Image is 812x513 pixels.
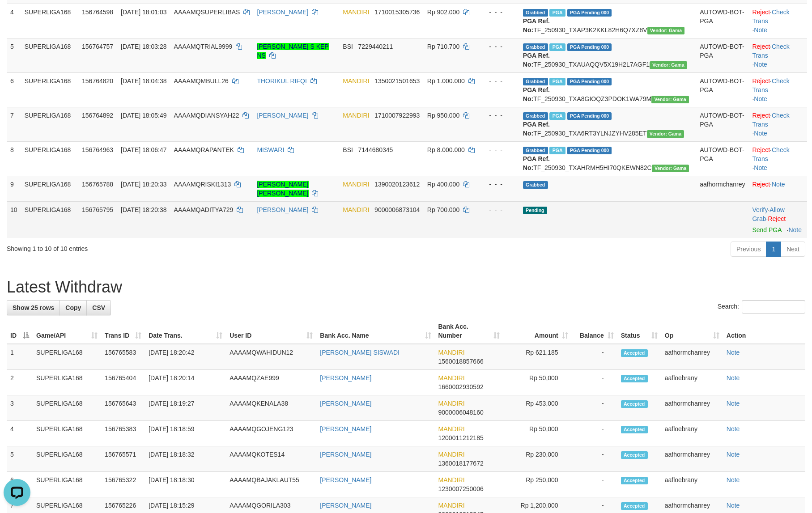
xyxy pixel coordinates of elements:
span: MANDIRI [343,206,369,213]
div: - - - [482,42,516,51]
td: aafloebrany [661,472,723,497]
span: Copy 7144680345 to clipboard [358,146,393,153]
span: Copy 1390020123612 to clipboard [374,181,420,188]
td: SUPERLIGA168 [21,4,78,38]
span: MANDIRI [438,374,465,382]
td: Rp 621,185 [503,344,572,370]
td: aafhormchanrey [661,395,723,421]
td: [DATE] 18:20:42 [145,344,226,370]
td: AAAAMQKENALA38 [226,395,316,421]
a: [PERSON_NAME] SISWADI [320,349,400,356]
button: Open LiveChat chat widget [4,4,30,30]
span: MANDIRI [438,502,465,509]
td: 4 [7,421,33,446]
th: Action [723,318,805,344]
td: Rp 50,000 [503,370,572,395]
b: PGA Ref. No: [523,52,550,68]
td: 4 [7,4,21,38]
td: · · [748,141,807,176]
span: PGA Pending [567,78,612,85]
th: Status: activate to sort column ascending [617,318,661,344]
span: AAAAMQRISKI1313 [174,181,231,188]
b: PGA Ref. No: [523,155,550,171]
th: Bank Acc. Name: activate to sort column ascending [316,318,434,344]
th: Game/API: activate to sort column ascending [33,318,101,344]
td: - [572,472,617,497]
td: AUTOWD-BOT-PGA [696,4,748,38]
td: · [748,176,807,201]
span: 156764820 [82,77,113,85]
span: Copy 1660002930592 to clipboard [438,383,484,390]
span: [DATE] 18:04:38 [121,77,166,85]
th: User ID: activate to sort column ascending [226,318,316,344]
a: Reject [752,112,770,119]
div: - - - [482,76,516,85]
td: SUPERLIGA168 [33,370,101,395]
span: Grabbed [523,78,548,85]
span: MANDIRI [343,8,369,16]
a: Note [727,425,740,432]
td: - [572,421,617,446]
td: - [572,395,617,421]
span: Rp 710.700 [427,43,459,50]
td: Rp 50,000 [503,421,572,446]
th: Balance: activate to sort column ascending [572,318,617,344]
a: Check Trans [752,43,789,59]
span: PGA Pending [567,112,612,120]
td: SUPERLIGA168 [21,176,78,201]
td: SUPERLIGA168 [33,446,101,472]
td: AUTOWD-BOT-PGA [696,107,748,141]
td: 8 [7,141,21,176]
td: SUPERLIGA168 [21,141,78,176]
a: Note [727,451,740,458]
span: Copy 1200011212185 to clipboard [438,434,484,441]
span: AAAAMQSUPERLIBAS [174,8,240,16]
td: AAAAMQZAE999 [226,370,316,395]
label: Search: [718,300,805,314]
td: 10 [7,201,21,238]
span: AAAAMQDIANSYAH22 [174,112,239,119]
td: TF_250930_TXAUAQQV5X19H2L7AGF1 [519,38,696,72]
span: Grabbed [523,9,548,17]
span: Rp 400.000 [427,181,459,188]
span: Accepted [621,426,648,433]
td: SUPERLIGA168 [33,395,101,421]
td: 7 [7,107,21,141]
td: · · [748,201,807,238]
span: Marked by aafsengchandara [549,43,565,51]
a: Check Trans [752,8,789,25]
td: AUTOWD-BOT-PGA [696,72,748,107]
span: · [752,206,784,222]
span: Accepted [621,477,648,484]
span: [DATE] 18:20:33 [121,181,166,188]
a: Note [754,164,767,171]
td: 1 [7,344,33,370]
span: Accepted [621,502,648,510]
a: Note [727,502,740,509]
a: Check Trans [752,112,789,128]
td: TF_250930_TXAP3K2KKL82H6Q7XZ8V [519,4,696,38]
td: 6 [7,472,33,497]
td: 9 [7,176,21,201]
a: Note [754,95,767,102]
span: 156764598 [82,8,113,16]
td: SUPERLIGA168 [21,201,78,238]
a: THORIKUL RIFQI [257,77,307,85]
a: Note [727,374,740,382]
span: PGA Pending [567,147,612,154]
td: SUPERLIGA168 [33,472,101,497]
td: [DATE] 18:19:27 [145,395,226,421]
a: Reject [752,181,770,188]
span: Rp 902.000 [427,8,459,16]
span: Accepted [621,451,648,459]
span: Vendor URL: https://trx31.1velocity.biz [652,165,689,172]
a: Reject [752,43,770,50]
span: MANDIRI [438,451,465,458]
a: Previous [731,242,766,257]
span: Copy 9000006873104 to clipboard [374,206,420,213]
span: Rp 950.000 [427,112,459,119]
span: Pending [523,207,547,214]
a: 1 [766,242,781,257]
a: Note [727,349,740,356]
span: MANDIRI [438,349,465,356]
